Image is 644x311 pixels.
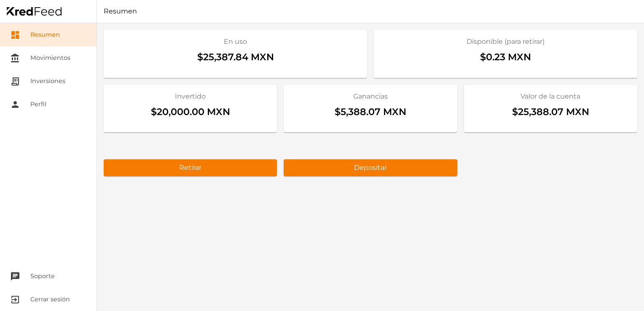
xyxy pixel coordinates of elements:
[97,6,644,16] h1: Resumen
[110,37,360,47] h2: En uso
[290,102,450,126] div: $5,388.07 MXN
[290,91,450,102] h2: Ganancias
[471,91,631,102] h2: Valor de la cuenta
[110,47,360,71] div: $25,387.84 MXN
[10,30,20,40] i: dashboard
[10,99,20,110] i: person
[110,102,270,126] div: $20,000.00 MXN
[471,102,631,126] div: $25,388.07 MXN
[381,37,631,47] h2: Disponible (para retirar)
[10,271,20,282] i: chat
[104,159,277,176] button: Retirar
[10,76,20,86] i: receipt_long
[110,91,270,102] h2: Invertido
[381,47,631,71] div: $0.23 MXN
[10,295,20,305] i: exit_to_app
[284,159,457,176] button: Depositar
[7,7,62,16] img: Home
[10,53,20,63] i: account_balance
